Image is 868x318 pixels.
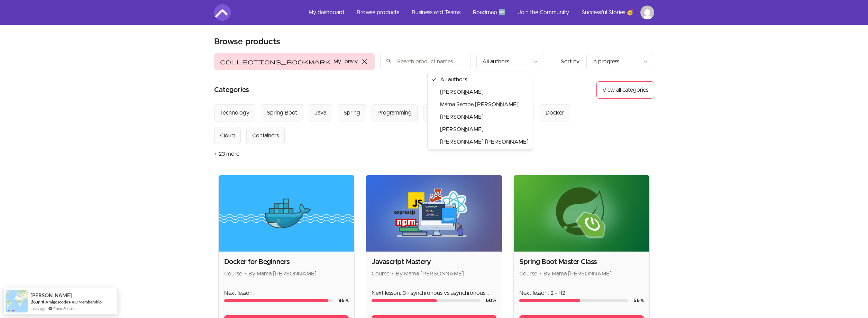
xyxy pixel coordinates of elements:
[440,139,529,145] span: [PERSON_NAME] [PERSON_NAME]
[440,77,467,82] span: All authors
[440,127,484,132] span: [PERSON_NAME]
[440,89,484,95] span: [PERSON_NAME]
[440,102,519,107] span: Mama Samba [PERSON_NAME]
[440,114,484,120] span: [PERSON_NAME]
